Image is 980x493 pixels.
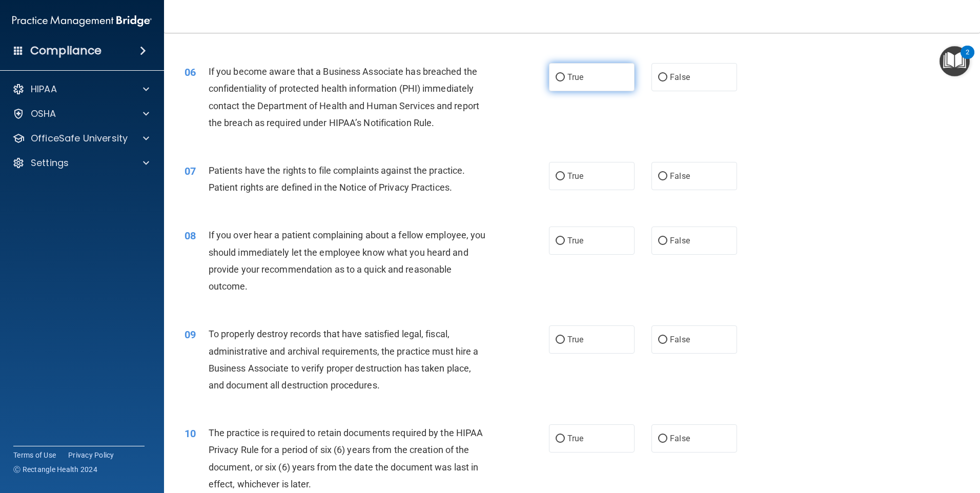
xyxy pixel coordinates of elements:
[209,328,479,391] span: To properly destroy records that have satisfied legal, fiscal, administrative and archival requir...
[13,464,97,475] span: Ⓒ Rectangle Health 2024
[209,230,486,292] span: If you over hear a patient complaining about a fellow employee, you should immediately let the em...
[966,52,969,66] div: 2
[556,435,565,443] input: True
[556,173,565,180] input: True
[658,237,667,245] input: False
[12,11,152,31] img: PMB logo
[567,236,583,245] span: True
[31,108,56,120] p: OSHA
[556,74,565,81] input: True
[670,236,690,245] span: False
[12,132,149,145] a: OfficeSafe University
[12,108,149,120] a: OSHA
[670,335,690,344] span: False
[68,450,114,460] a: Privacy Policy
[31,83,57,95] p: HIPAA
[185,328,196,341] span: 09
[556,237,565,245] input: True
[658,173,667,180] input: False
[31,132,128,145] p: OfficeSafe University
[209,66,479,128] span: If you become aware that a Business Associate has breached the confidentiality of protected healt...
[185,165,196,177] span: 07
[12,83,149,95] a: HIPAA
[556,336,565,344] input: True
[670,434,690,443] span: False
[567,171,583,181] span: True
[567,434,583,443] span: True
[670,72,690,82] span: False
[185,66,196,78] span: 06
[12,157,149,169] a: Settings
[658,435,667,443] input: False
[209,165,465,193] span: Patients have the rights to file complaints against the practice. Patient rights are defined in t...
[209,427,483,489] span: The practice is required to retain documents required by the HIPAA Privacy Rule for a period of s...
[185,230,196,242] span: 08
[185,427,196,440] span: 10
[567,335,583,344] span: True
[658,74,667,81] input: False
[803,420,968,461] iframe: Drift Widget Chat Controller
[940,46,970,76] button: Open Resource Center, 2 new notifications
[13,450,56,460] a: Terms of Use
[30,44,101,58] h4: Compliance
[567,72,583,82] span: True
[658,336,667,344] input: False
[670,171,690,181] span: False
[31,157,69,169] p: Settings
